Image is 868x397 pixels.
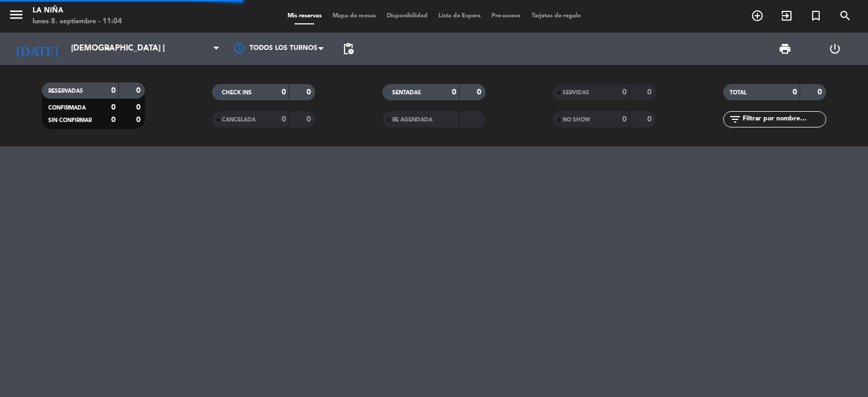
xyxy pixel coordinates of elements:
[392,90,421,95] span: SENTADAS
[307,88,313,96] strong: 0
[33,5,122,16] div: La Niña
[136,104,143,111] strong: 0
[8,7,24,23] i: menu
[780,9,793,22] i: exit_to_app
[647,116,654,123] strong: 0
[839,9,852,22] i: search
[622,88,627,96] strong: 0
[828,42,841,55] i: power_settings_new
[8,37,66,61] i: [DATE]
[793,88,797,96] strong: 0
[563,117,590,123] span: NO SHOW
[222,90,252,95] span: CHECK INS
[111,104,116,111] strong: 0
[452,88,456,96] strong: 0
[282,116,286,123] strong: 0
[729,113,742,126] i: filter_list
[742,113,826,125] input: Filtrar por nombre...
[563,90,589,95] span: SERVIDAS
[136,87,143,94] strong: 0
[381,13,433,19] span: Disponibilidad
[818,88,824,96] strong: 0
[342,42,355,55] span: pending_actions
[392,117,432,123] span: RE AGENDADA
[778,42,792,55] span: print
[647,88,654,96] strong: 0
[810,33,860,65] div: LOG OUT
[622,116,627,123] strong: 0
[282,13,327,19] span: Mis reservas
[307,116,313,123] strong: 0
[809,9,822,22] i: turned_in_not
[48,105,86,111] span: CONFIRMADA
[433,13,486,19] span: Lista de Espera
[48,118,92,123] span: SIN CONFIRMAR
[477,88,483,96] strong: 0
[751,9,764,22] i: add_circle_outline
[101,42,114,55] i: arrow_drop_down
[136,116,143,124] strong: 0
[111,116,116,124] strong: 0
[730,90,746,95] span: TOTAL
[486,13,526,19] span: Pre-acceso
[111,87,116,94] strong: 0
[327,13,381,19] span: Mapa de mesas
[8,7,24,27] button: menu
[33,16,122,27] div: lunes 8. septiembre - 11:04
[526,13,586,19] span: Tarjetas de regalo
[282,88,286,96] strong: 0
[48,88,83,94] span: RESERVADAS
[222,117,256,123] span: CANCELADA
